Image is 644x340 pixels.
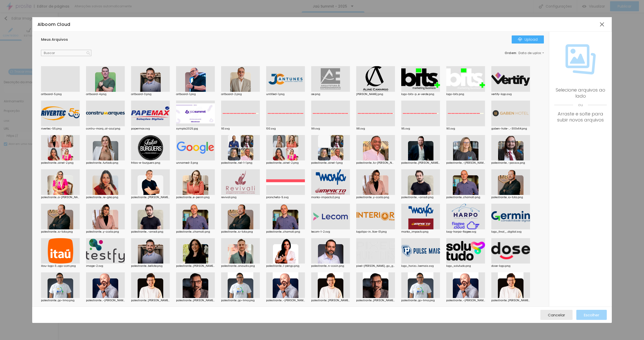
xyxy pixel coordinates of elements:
[131,127,170,130] div: papermax.svg
[176,265,215,267] div: palestrante...[PERSON_NAME].png
[41,231,80,233] div: palestrante...io-tota.png
[505,52,544,55] div: :
[41,50,91,56] input: Buscar
[41,127,80,130] div: rivertec-55.png
[131,93,170,96] div: artboard-3.png
[86,265,125,267] div: image-2.svg
[491,162,530,164] div: palestrante...-passos.png
[505,51,516,55] span: Ordem
[41,93,80,96] div: artboard-5.png
[518,37,538,41] div: Upload
[518,37,522,41] img: Icone
[131,299,170,302] div: palestrante...[PERSON_NAME].png
[491,299,530,302] div: palestrante...[PERSON_NAME].png
[41,299,80,302] div: palestrante...go-lima.png
[176,231,215,233] div: palestrante...chamati.png
[87,51,90,55] img: Icone
[446,231,485,233] div: loog-harpa-flagee.svg
[401,127,440,130] div: 95.svg
[221,196,260,199] div: revivali.png
[554,87,607,123] div: Selecione arquivos ao lado Arraste e solte para subir novos arquivos
[491,231,530,233] div: logo_final_...digital.svg
[356,299,395,302] div: palestrante...[PERSON_NAME].png
[446,265,485,267] div: logo_solutudo.png
[131,231,170,233] div: palestrante...-arradi.png
[221,162,260,164] div: palestrante...nel-1-1.png
[356,162,395,164] div: palestrante...to-[PERSON_NAME].png
[311,231,350,233] div: lecom-1-2.svg
[86,127,125,130] div: contru-marq...al-azul.png
[41,162,80,164] div: palestrante...ainel-2.png
[540,310,573,320] button: Cancelar
[584,313,599,317] span: Escolher
[491,265,530,267] div: dose-logo.png
[446,93,485,96] div: logo-bits.png
[86,162,125,164] div: palestrante...furtado.png
[311,196,350,199] div: marka-impacto2.png
[41,196,80,199] div: palestrante...a-[PERSON_NAME].png
[518,52,545,55] span: Data de upload
[221,231,260,233] div: palestrante...io-tota.png
[311,299,350,302] div: palestrante...[PERSON_NAME].png
[221,127,260,130] div: 93.svg
[311,127,350,130] div: 99.svg
[356,93,395,96] div: [PERSON_NAME].png
[266,299,305,302] div: palestrante...-[PERSON_NAME].png
[446,196,485,199] div: palestrante...chamati.png
[576,310,607,320] button: Escolher
[548,313,565,317] span: Cancelar
[401,299,440,302] div: palestrante...go-lima.png
[131,196,170,199] div: palestrante...[PERSON_NAME].png
[401,196,440,199] div: palestrante...-arradi.png
[446,162,485,164] div: palestrante...-[PERSON_NAME].png
[401,265,440,267] div: logo_horizo...lsemais.svg
[401,93,440,96] div: logo-bits-p...e-verde.png
[221,265,260,267] div: palestrante...anaudis.png
[131,265,170,267] div: palestrante...bellote.png
[491,196,530,199] div: palestrante...io-tota.png
[266,265,305,267] div: palestrante...l-pengo.png
[512,35,544,44] button: IconeUpload
[176,127,215,130] div: sympla2025.jpg
[311,93,350,96] div: ae.png
[221,93,260,96] div: artboard-2.png
[41,37,68,42] span: Meus Arquivos
[401,231,440,233] div: marka_impacto.png
[176,196,215,199] div: palestrante...e-perim.png
[356,265,395,267] div: pixel-[PERSON_NAME]...go_grey.png
[491,127,530,130] div: gaben-hote-...-300x64.png
[176,299,215,302] div: palestrante...[PERSON_NAME].png
[131,162,170,164] div: fritas-e-burguers.png
[356,231,395,233] div: logotipo-in...fice-01.png
[86,231,125,233] div: palestrante...y-costa.png
[266,127,305,130] div: 100.svg
[266,196,305,199] div: prancheta-5.svg
[554,99,607,111] span: ou
[311,265,350,267] div: palestrante...n-cosin.png
[176,162,215,164] div: unnamed-3.png
[446,127,485,130] div: 90.svg
[86,299,125,302] div: palestrante...-[PERSON_NAME].png
[221,299,260,302] div: palestrante...go-lima.png
[37,21,70,27] span: Alboom Cloud
[356,127,395,130] div: 98.svg
[491,93,530,96] div: vertify-logo.svg
[266,162,305,164] div: palestrante...ainel-2.png
[401,162,440,164] div: palestrante...[PERSON_NAME].png
[356,196,395,199] div: palestrante...y-costa.png
[266,93,305,96] div: untitled-1.png
[176,93,215,96] div: artboard-1.png
[41,265,80,267] div: itau-logo-3...ogo-com.png
[266,231,305,233] div: palestrante...chamati.png
[446,299,485,302] div: palestrante...-[PERSON_NAME].png
[566,44,596,74] img: Icone
[86,196,125,199] div: palestrante...re-gika.png
[86,93,125,96] div: artboard-4.png
[311,162,350,164] div: palestrante...ainel-1.png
